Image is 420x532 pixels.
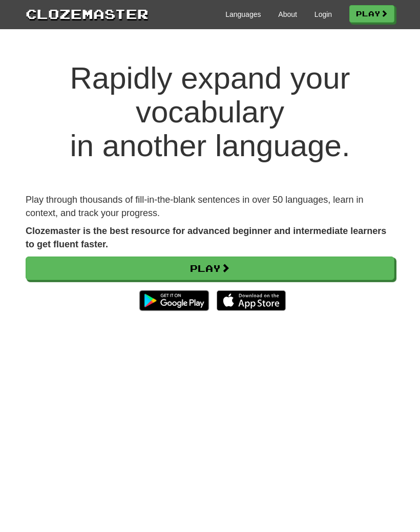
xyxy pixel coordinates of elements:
[314,9,332,19] a: Login
[349,5,394,23] a: Play
[26,257,394,280] a: Play
[26,4,149,23] a: Clozemaster
[26,194,394,220] p: Play through thousands of fill-in-the-blank sentences in over 50 languages, learn in context, and...
[26,226,386,249] strong: Clozemaster is the best resource for advanced beginner and intermediate learners to get fluent fa...
[134,285,214,316] img: Get it on Google Play
[225,9,261,19] a: Languages
[217,290,286,311] img: Download_on_the_App_Store_Badge_US-UK_135x40-25178aeef6eb6b83b96f5f2d004eda3bffbb37122de64afbaef7...
[278,9,297,19] a: About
